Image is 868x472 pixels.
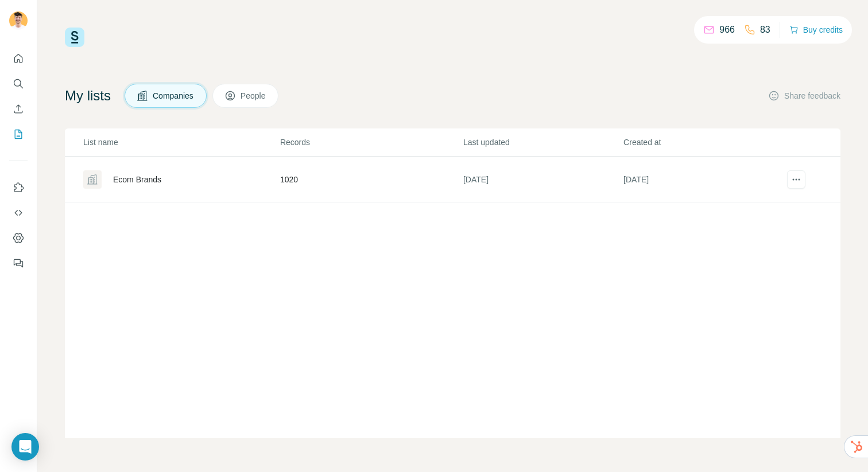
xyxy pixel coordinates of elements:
[83,136,279,148] p: List name
[280,136,462,148] p: Records
[719,23,735,37] p: 966
[9,73,28,94] button: Search
[65,87,111,105] h4: My lists
[787,170,805,189] button: actions
[280,157,463,203] td: 1020
[9,48,28,69] button: Quick start
[65,28,84,47] img: Surfe Logo
[9,99,28,119] button: Enrich CSV
[789,22,843,38] button: Buy credits
[11,433,39,461] div: Open Intercom Messenger
[9,253,28,274] button: Feedback
[153,90,195,102] span: Companies
[463,136,622,148] p: Last updated
[113,174,161,185] div: Ecom Brands
[623,157,783,203] td: [DATE]
[9,202,28,223] button: Use Surfe API
[760,23,770,37] p: 83
[9,228,28,248] button: Dashboard
[9,124,28,145] button: My lists
[768,90,840,102] button: Share feedback
[241,90,267,102] span: People
[9,177,28,198] button: Use Surfe on LinkedIn
[9,11,28,30] img: Avatar
[623,136,782,148] p: Created at
[463,157,623,203] td: [DATE]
